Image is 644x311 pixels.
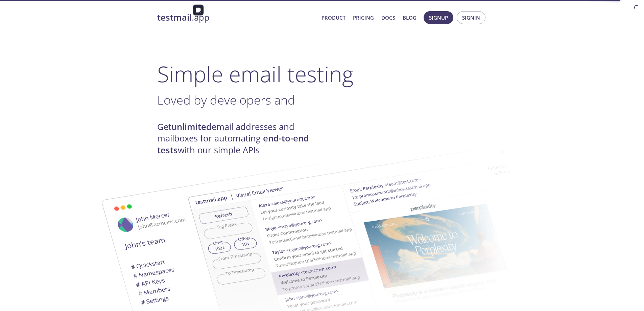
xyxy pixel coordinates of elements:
[157,61,487,87] h1: Simple email testing
[157,121,322,156] h4: Get email addresses and mailboxes for automating with our simple APIs
[157,12,316,23] a: testmail.app
[171,121,212,133] strong: unlimited
[462,13,480,22] span: Signin
[157,132,309,156] strong: end-to-end tests
[403,13,416,22] a: Blog
[429,13,448,22] span: Signup
[424,11,453,24] button: Signup
[457,11,485,24] button: Signin
[381,13,395,22] a: Docs
[157,12,192,23] strong: testmail
[157,91,295,108] span: Loved by developers and
[321,13,345,22] a: Product
[353,13,374,22] a: Pricing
